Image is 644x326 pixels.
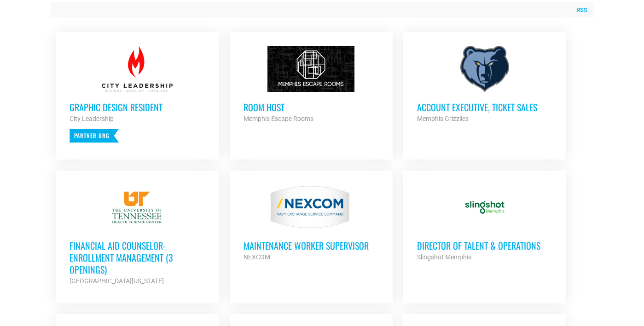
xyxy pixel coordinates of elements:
h3: Account Executive, Ticket Sales [417,101,552,113]
h3: Room Host [244,101,379,113]
h3: Director of Talent & Operations [417,240,552,252]
a: Director of Talent & Operations Slingshot Memphis [403,171,566,276]
a: Account Executive, Ticket Sales Memphis Grizzlies [403,32,566,138]
a: Room Host Memphis Escape Rooms [230,32,393,138]
p: Partner Org [70,129,119,143]
a: MAINTENANCE WORKER SUPERVISOR NEXCOM [230,171,393,276]
h3: Financial Aid Counselor-Enrollment Management (3 Openings) [70,240,205,275]
h3: Graphic Design Resident [70,101,205,113]
strong: Memphis Escape Rooms [244,115,313,122]
a: Graphic Design Resident City Leadership Partner Org [56,32,219,156]
strong: NEXCOM [244,253,270,261]
strong: Memphis Grizzlies [417,115,469,122]
a: Financial Aid Counselor-Enrollment Management (3 Openings) [GEOGRAPHIC_DATA][US_STATE] [56,171,219,300]
a: RSS [572,6,587,15]
strong: [GEOGRAPHIC_DATA][US_STATE] [70,277,164,285]
h3: MAINTENANCE WORKER SUPERVISOR [244,240,379,252]
strong: Slingshot Memphis [417,253,471,261]
strong: City Leadership [70,115,114,122]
